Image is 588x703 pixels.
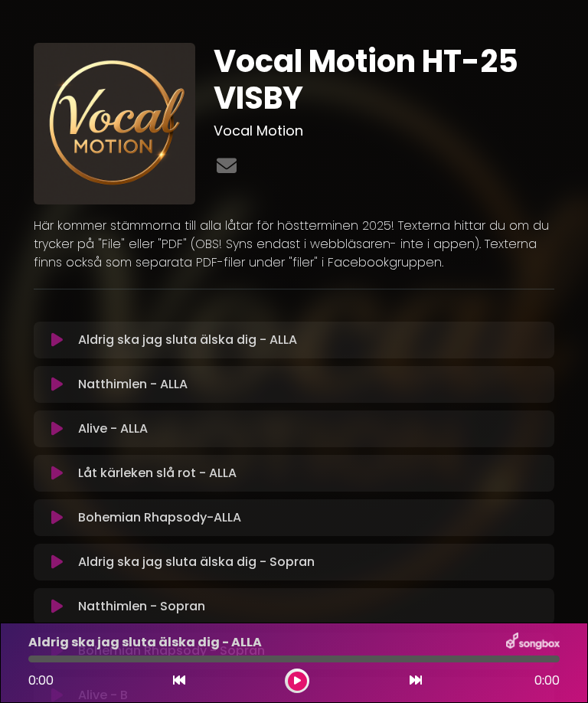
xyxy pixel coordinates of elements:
[214,123,554,139] h3: Vocal Motion
[214,43,554,116] h1: Vocal Motion HT-25 VISBY
[506,633,560,652] img: songbox-logo-white.png
[78,597,205,616] p: Natthimlen - Sopran
[78,420,148,438] p: Alive - ALLA
[534,672,560,690] span: 0:00
[28,633,262,652] p: Aldrig ska jag sluta älska dig - ALLA
[78,508,241,527] p: Bohemian Rhapsody-ALLA
[78,464,237,482] p: Låt kärleken slå rot - ALLA
[28,672,54,689] span: 0:00
[78,331,297,349] p: Aldrig ska jag sluta älska dig - ALLA
[78,553,315,571] p: Aldrig ska jag sluta älska dig - Sopran
[78,375,188,394] p: Natthimlen - ALLA
[34,217,554,272] p: Här kommer stämmorna till alla låtar för höstterminen 2025! Texterna hittar du om du trycker på "...
[34,43,195,204] img: pGlB4Q9wSIK9SaBErEAn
